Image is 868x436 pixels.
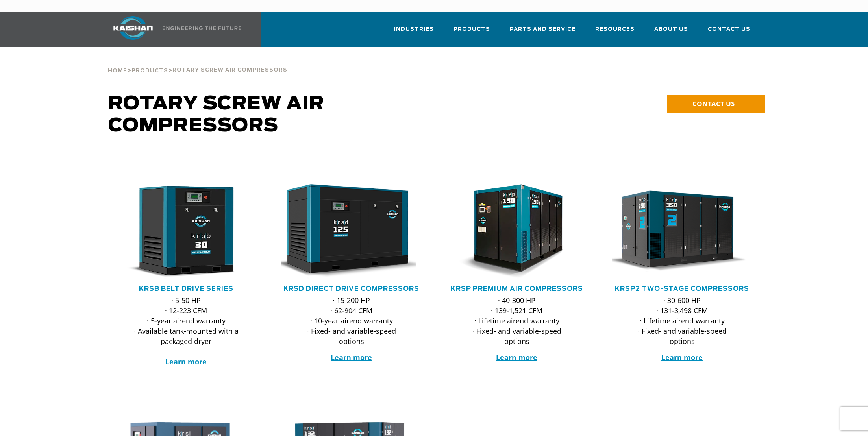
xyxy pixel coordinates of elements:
[116,184,256,279] div: krsb30
[453,25,490,34] span: Products
[108,68,127,74] span: Home
[394,19,434,46] a: Industries
[595,25,635,34] span: Resources
[615,286,749,292] a: KRSP2 Two-Stage Compressors
[108,67,127,74] a: Home
[708,19,750,46] a: Contact Us
[108,94,324,135] span: Rotary Screw Air Compressors
[510,25,576,34] span: Parts and Service
[463,295,571,346] p: · 40-300 HP · 139-1,521 CFM · Lifetime airend warranty · Fixed- and variable-speed options
[453,19,490,46] a: Products
[496,353,537,362] a: Learn more
[447,184,587,279] div: krsp150
[606,184,746,279] img: krsp350
[139,286,233,292] a: KRSB Belt Drive Series
[131,68,168,74] span: Products
[628,295,737,346] p: · 30-600 HP · 131-3,498 CFM · Lifetime airend warranty · Fixed- and variable-speed options
[281,184,422,279] div: krsd125
[331,353,372,362] a: Learn more
[595,19,635,46] a: Resources
[667,95,765,113] a: CONTACT US
[283,286,419,292] a: KRSD Direct Drive Compressors
[612,184,752,279] div: krsp350
[104,12,243,47] a: Kaishan USA
[131,67,168,74] a: Products
[104,16,163,40] img: kaishan logo
[708,25,750,34] span: Contact Us
[110,184,250,279] img: krsb30
[276,184,416,279] img: krsd125
[163,26,241,30] img: Engineering the future
[692,99,735,108] span: CONTACT US
[441,184,581,279] img: krsp150
[132,295,241,367] p: · 5-50 HP · 12-223 CFM · 5-year airend warranty · Available tank-mounted with a packaged dryer
[661,353,703,362] a: Learn more
[297,295,406,346] p: · 15-200 HP · 62-904 CFM · 10-year airend warranty · Fixed- and variable-speed options
[165,357,207,366] a: Learn more
[451,286,583,292] a: KRSP Premium Air Compressors
[394,25,434,34] span: Industries
[654,25,688,34] span: About Us
[654,19,688,46] a: About Us
[172,68,287,73] span: Rotary Screw Air Compressors
[108,47,287,77] div: > >
[510,19,576,46] a: Parts and Service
